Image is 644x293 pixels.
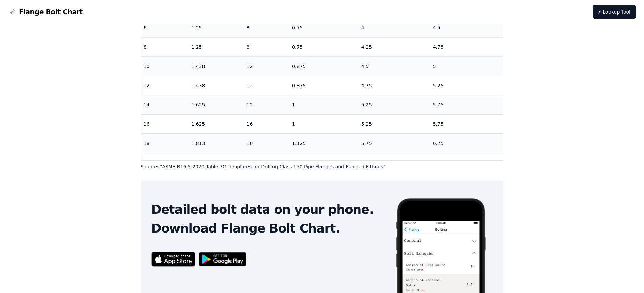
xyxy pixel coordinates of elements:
td: 20 [141,153,189,172]
td: 6.25 [430,133,503,153]
td: 1.813 [189,133,244,153]
td: 1.25 [189,37,244,56]
td: 6 [141,18,189,37]
a: ⚡ Lookup Tool [593,5,636,19]
td: 18 [141,133,189,153]
td: 8 [141,37,189,56]
img: Flange Bolt Chart Logo [8,8,16,16]
td: 5.75 [359,133,430,153]
td: 12 [244,76,289,95]
td: 1 [289,114,359,133]
td: 1.438 [189,56,244,76]
td: 8 [244,37,289,56]
td: 12 [244,95,289,114]
img: App Store badge for the Flange Bolt Chart app [151,252,195,266]
td: 16 [244,114,289,133]
a: Flange Bolt Chart LogoFlange Bolt Chart [8,7,83,17]
td: 0.875 [289,76,359,95]
td: 6.25 [359,153,430,172]
td: 5.25 [430,76,503,95]
td: 10 [141,56,189,76]
td: 1.625 [189,95,244,114]
td: 12 [141,76,189,95]
td: 1.125 [289,153,359,172]
td: 1.25 [189,18,244,37]
td: 5 [430,56,503,76]
td: 4.5 [430,18,503,37]
img: Get it on Google Play [195,249,250,270]
td: 4 [359,18,430,37]
td: 1 [289,95,359,114]
td: 5.25 [359,95,430,114]
td: 1.438 [189,76,244,95]
td: 5.75 [430,114,503,133]
p: Source: " ASME B16.5-2020 Table 7C Templates for Drilling Class 150 Pipe Flanges and Flanged Fitt... [141,163,504,170]
td: 4.5 [359,56,430,76]
td: 0.875 [289,56,359,76]
td: 6.75 [430,153,503,172]
td: 16 [244,133,289,153]
td: 1.125 [289,133,359,153]
td: 14 [141,95,189,114]
td: 4.75 [430,37,503,56]
td: 8 [244,18,289,37]
td: 0.75 [289,18,359,37]
td: 16 [141,114,189,133]
td: 1.813 [189,153,244,172]
td: 1.625 [189,114,244,133]
td: 12 [244,56,289,76]
td: 0.75 [289,37,359,56]
td: 20 [244,153,289,172]
h2: Detailed bolt data on your phone. [151,203,384,216]
td: 5.25 [359,114,430,133]
td: 4.75 [359,76,430,95]
td: 4.25 [359,37,430,56]
span: Flange Bolt Chart [19,7,83,17]
td: 5.75 [430,95,503,114]
h2: Download Flange Bolt Chart. [151,222,384,235]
